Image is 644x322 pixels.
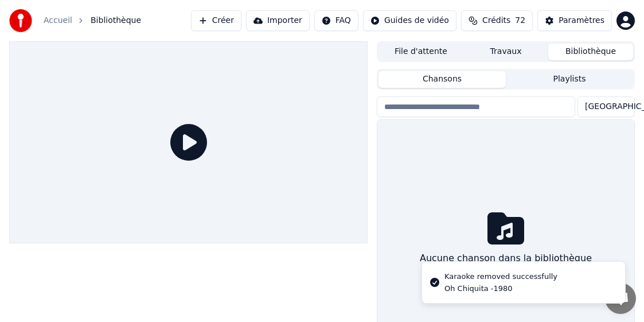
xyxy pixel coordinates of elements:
span: 72 [515,15,525,26]
div: Oh Chiquita -1980 [444,284,557,294]
button: FAQ [314,10,358,31]
button: Chansons [378,71,506,88]
button: Bibliothèque [548,44,633,60]
span: Bibliothèque [91,15,141,26]
button: File d'attente [378,44,463,60]
img: youka [9,9,32,32]
button: Travaux [463,44,548,60]
div: Paramètres [559,15,604,26]
div: Aucune chanson dans la bibliothèque [415,247,596,270]
button: Crédits72 [461,10,533,31]
a: Accueil [44,15,72,26]
button: Importer [246,10,310,31]
button: Guides de vidéo [363,10,456,31]
button: Playlists [506,71,633,88]
span: Crédits [482,15,510,26]
nav: breadcrumb [44,15,141,26]
button: Paramètres [537,10,612,31]
button: Créer [191,10,241,31]
div: Karaoke removed successfully [444,271,557,282]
